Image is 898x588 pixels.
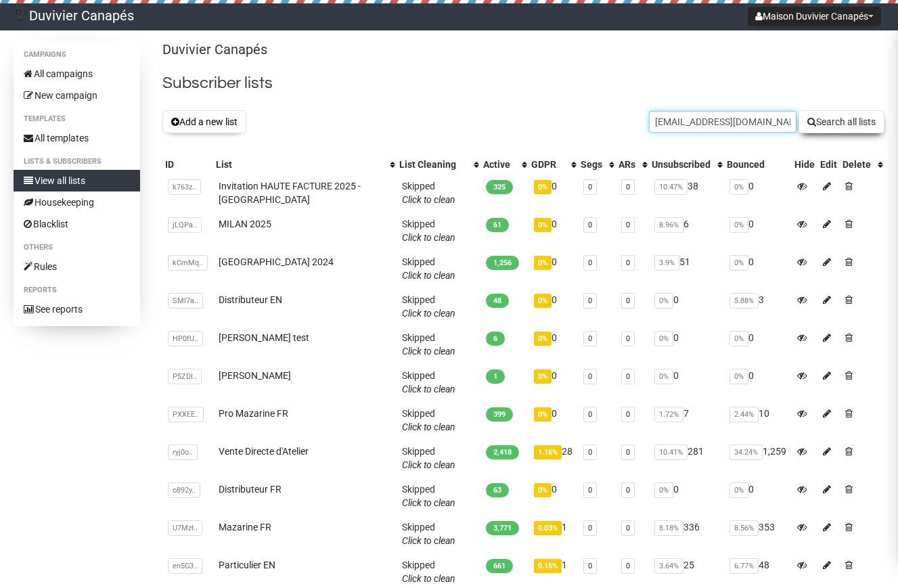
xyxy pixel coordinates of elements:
h2: Subscriber lists [162,71,884,95]
a: 0 [588,334,592,343]
a: 0 [626,183,630,191]
a: 0 [588,258,592,267]
td: 281 [649,439,724,477]
a: Click to clean [402,194,455,205]
span: 10.47% [654,179,688,195]
a: 0 [626,486,630,495]
span: 8.96% [654,217,683,233]
span: 0% [534,407,552,422]
span: Skipped [402,370,455,394]
span: 0.03% [534,521,562,535]
img: 2.png [14,9,26,22]
span: 6.77% [729,558,759,574]
button: Add a new list [162,110,246,133]
a: 0 [588,296,592,305]
span: ryj0o.. [168,445,198,460]
td: 7 [649,401,724,439]
th: List: No sort applied, activate to apply an ascending sort [213,155,397,174]
th: ID: No sort applied, sorting is disabled [162,155,213,174]
span: 10.41% [654,445,688,460]
span: Skipped [402,484,455,508]
span: Skipped [402,181,455,205]
a: Click to clean [402,573,455,584]
td: 0 [529,250,578,288]
a: 0 [626,448,630,457]
a: 0 [626,296,630,305]
a: 0 [588,221,592,229]
a: All campaigns [14,63,140,85]
a: 0 [626,410,630,419]
th: Delete: No sort applied, activate to apply an ascending sort [840,155,884,174]
span: 0% [534,369,552,384]
td: 28 [529,439,578,477]
div: GDPR [531,158,564,171]
span: 48 [486,294,509,308]
a: 0 [588,486,592,495]
td: 0 [529,325,578,363]
a: 0 [588,562,592,570]
span: 2,418 [486,445,519,459]
th: Edit: No sort applied, sorting is disabled [817,155,840,174]
a: Click to clean [402,497,455,508]
span: 0.15% [534,559,562,573]
li: Others [14,240,140,256]
span: 0% [654,369,673,384]
span: o892y.. [168,482,200,498]
div: List [216,158,383,171]
td: 0 [724,477,792,515]
th: Segs: No sort applied, activate to apply an ascending sort [578,155,616,174]
span: 8.18% [654,520,683,536]
div: ID [165,158,210,171]
td: 1 [529,515,578,553]
span: 0% [654,482,673,498]
a: New campaign [14,85,140,106]
span: 3.9% [654,255,679,271]
span: 6 [486,332,505,346]
a: 0 [588,183,592,191]
a: Pro Mazarine FR [219,408,288,419]
td: 0 [529,212,578,250]
div: ARs [619,158,635,171]
th: ARs: No sort applied, activate to apply an ascending sort [616,155,649,174]
span: 3,771 [486,521,519,535]
a: Invitation HAUTE FACTURE 2025 - [GEOGRAPHIC_DATA] [219,181,361,205]
td: 0 [724,325,792,363]
div: Segs [581,158,602,171]
span: 661 [486,559,513,573]
a: [GEOGRAPHIC_DATA] 2024 [219,256,334,267]
th: Unsubscribed: No sort applied, activate to apply an ascending sort [649,155,724,174]
td: 336 [649,515,724,553]
span: 0% [534,483,552,497]
a: Distributeur FR [219,484,282,495]
span: 8.56% [729,520,759,536]
a: See reports [14,298,140,320]
td: 0 [649,325,724,363]
span: HP0fU.. [168,331,203,346]
div: Delete [843,158,871,171]
td: 0 [724,363,792,401]
td: 1,259 [724,439,792,477]
li: Reports [14,282,140,298]
td: 51 [649,250,724,288]
div: Edit [820,158,837,171]
span: Skipped [402,294,455,319]
td: 38 [649,174,724,212]
div: List Cleaning [399,158,467,171]
span: 0% [729,217,748,233]
span: 1.72% [654,407,683,422]
td: 10 [724,401,792,439]
span: jLQPa.. [168,217,202,233]
a: Click to clean [402,232,455,243]
td: 6 [649,212,724,250]
a: Click to clean [402,384,455,394]
li: Lists & subscribers [14,154,140,170]
div: Active [483,158,515,171]
td: 0 [529,363,578,401]
a: 0 [626,524,630,533]
a: Particulier EN [219,560,275,570]
a: Housekeeping [14,191,140,213]
span: Skipped [402,446,455,470]
div: Hide [794,158,815,171]
a: 0 [626,334,630,343]
a: Click to clean [402,308,455,319]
